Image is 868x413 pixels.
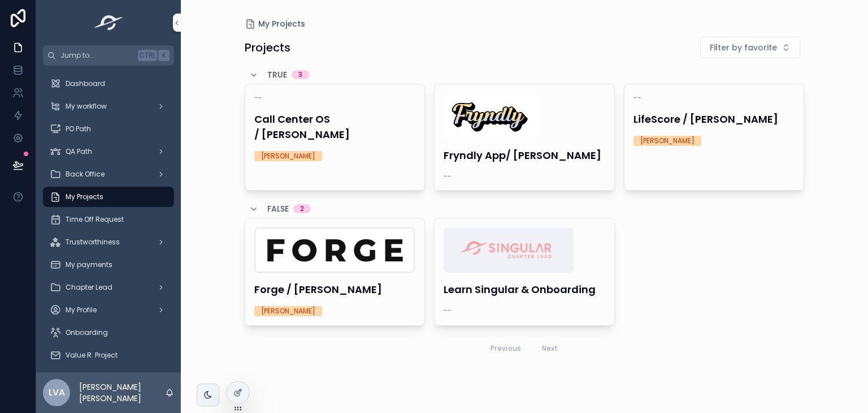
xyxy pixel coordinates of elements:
span: Back Office [66,170,105,179]
a: Forge.pngForge / [PERSON_NAME][PERSON_NAME] [245,218,426,326]
a: Captura-de-pantalla-2024-05-16-a-la(s)-15.25.47.pngFryndly App/ [PERSON_NAME]-- [434,84,615,191]
span: -- [633,93,641,102]
span: Filter by favorite [710,42,777,53]
h4: Call Center OS / [PERSON_NAME] [254,111,416,142]
button: Select Button [700,37,800,58]
a: My Profile [43,300,174,320]
p: [PERSON_NAME] [PERSON_NAME] [79,381,165,404]
a: My Projects [43,187,174,207]
span: LVA [49,386,65,399]
h4: LifeScore / [PERSON_NAME] [633,111,795,127]
a: Value R. Project [43,345,174,365]
a: Onboarding [43,322,174,343]
span: Value R. Project [66,351,118,360]
span: My Projects [258,18,305,29]
a: Trustworthiness [43,232,174,252]
a: My payments [43,255,174,275]
button: Jump to...CtrlK [43,45,174,66]
div: 3 [298,70,302,79]
div: scrollable content [36,66,181,372]
span: -- [444,172,452,181]
span: QA Path [66,147,92,156]
div: 2 [300,204,304,213]
img: App logo [91,14,127,32]
div: [PERSON_NAME] [261,306,315,316]
span: Onboarding [66,328,108,337]
a: PO Path [43,119,174,139]
a: My workflow [43,96,174,117]
a: Dashboard [43,74,174,94]
a: --LifeScore / [PERSON_NAME][PERSON_NAME] [624,84,805,191]
span: Chapter Lead [66,283,112,292]
div: [PERSON_NAME] [261,151,315,161]
span: K [159,51,168,60]
span: FALSE [267,203,289,214]
h4: Forge / [PERSON_NAME] [254,282,416,297]
a: Singular-Chapter-Lead.pngLearn Singular & Onboarding-- [434,218,615,326]
span: My Profile [66,306,97,315]
a: --Call Center OS / [PERSON_NAME][PERSON_NAME] [245,84,426,191]
h4: Learn Singular & Onboarding [444,282,605,297]
h1: Projects [245,40,290,55]
span: Trustworthiness [66,238,120,247]
span: Jump to... [60,51,133,60]
span: PO Path [66,124,91,134]
span: TRUE [267,69,287,80]
a: Time Off Request [43,209,174,230]
span: My payments [66,260,112,269]
img: Captura-de-pantalla-2024-05-16-a-la(s)-15.25.47.png [444,93,539,139]
span: -- [254,93,262,102]
span: Time Off Request [66,215,124,224]
span: My Projects [66,192,103,201]
span: Dashboard [66,79,105,88]
a: QA Path [43,141,174,162]
div: [PERSON_NAME] [640,136,695,146]
a: Chapter Lead [43,277,174,298]
h4: Fryndly App/ [PERSON_NAME] [444,148,605,163]
span: My workflow [66,102,107,111]
img: Forge.png [254,227,415,273]
img: Singular-Chapter-Lead.png [444,227,574,273]
a: Back Office [43,164,174,184]
a: My Projects [245,18,305,29]
span: Ctrl [138,50,157,61]
span: -- [444,306,452,315]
